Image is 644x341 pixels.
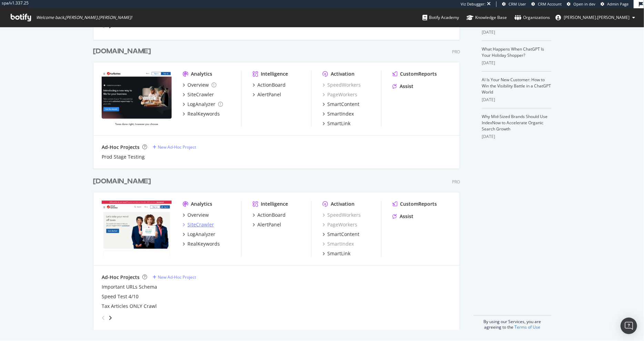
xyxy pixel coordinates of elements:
div: [DATE] [482,60,551,66]
a: Speed Test 4/10 [102,293,139,300]
a: Important URLs Schema [102,284,157,290]
a: [DOMAIN_NAME] [93,177,154,187]
div: Overview [187,212,209,219]
a: Prod Stage Testing [102,153,145,160]
div: SiteCrawler [187,91,214,98]
a: Overview [183,82,216,88]
div: RealKeywords [187,241,220,247]
a: Organizations [514,8,550,27]
div: CustomReports [400,201,437,207]
a: New Ad-Hoc Project [153,144,196,150]
div: Assist [400,213,413,220]
div: SiteCrawler [187,221,214,228]
div: Pro [452,179,460,185]
a: PageWorkers [323,91,357,98]
div: Viz Debugger: [461,1,485,7]
a: SmartContent [323,101,359,108]
div: Assist [400,83,413,90]
a: RealKeywords [183,241,220,247]
a: ActionBoard [253,212,286,219]
a: RealKeywords [183,110,220,117]
a: SmartLink [323,120,350,127]
div: Ad-Hoc Projects [102,274,140,281]
div: SmartContent [327,231,359,238]
div: AlertPanel [257,221,281,228]
a: New Ad-Hoc Project [153,274,196,280]
a: AlertPanel [253,91,281,98]
div: LogAnalyzer [187,101,215,108]
div: Knowledge Base [467,14,507,21]
a: Terms of Use [514,324,540,330]
div: angle-right [108,315,113,321]
span: Open in dev [573,1,595,7]
div: AlertPanel [257,91,281,98]
a: CRM Account [531,1,562,7]
div: SmartLink [327,250,350,257]
img: turbotax.intuit.ca [102,71,172,126]
div: Overview [187,82,209,88]
div: [DOMAIN_NAME] [93,177,151,187]
button: [PERSON_NAME].[PERSON_NAME] [550,12,641,23]
a: PageWorkers [323,221,357,228]
a: Botify Academy [422,8,459,27]
div: New Ad-Hoc Project [158,144,196,150]
div: Ad-Hoc Projects [102,144,140,151]
a: Assist [392,83,413,90]
div: [DOMAIN_NAME] [93,46,151,56]
span: ryan.flanagan [564,14,630,20]
div: Open Intercom Messenger [621,318,637,334]
a: SmartContent [323,231,359,238]
span: Admin Page [607,1,628,7]
div: SmartContent [327,101,359,108]
a: SiteCrawler [183,91,214,98]
a: CRM User [502,1,526,7]
a: Why Mid-Sized Brands Should Use IndexNow to Accelerate Organic Search Growth [482,114,548,132]
div: Pro [452,49,460,55]
a: SpeedWorkers [323,82,361,88]
a: Tax Articles ONLY Crawl [102,303,157,310]
div: SmartLink [327,120,350,127]
div: Intelligence [261,71,288,77]
a: SpeedWorkers [323,212,361,219]
a: What Happens When ChatGPT Is Your Holiday Shopper? [482,46,544,58]
a: AI Is Your New Customer: How to Win the Visibility Battle in a ChatGPT World [482,77,551,95]
div: CustomReports [400,71,437,77]
div: angle-left [99,312,108,323]
a: SmartLink [323,250,350,257]
span: CRM User [509,1,526,7]
div: Intelligence [261,201,288,207]
a: Overview [183,212,209,219]
div: RealKeywords [187,110,220,117]
div: ActionBoard [257,82,286,88]
a: CustomReports [392,201,437,207]
a: CustomReports [392,71,437,77]
div: Organizations [514,14,550,21]
div: Analytics [191,71,212,77]
a: ActionBoard [253,82,286,88]
div: Activation [331,201,355,207]
div: New Ad-Hoc Project [158,274,196,280]
a: LogAnalyzer [183,101,223,108]
span: Welcome back, [PERSON_NAME].[PERSON_NAME] ! [36,15,132,20]
a: SmartIndex [323,241,354,247]
div: By using our Services, you are agreeing to the [473,315,551,330]
a: LogAnalyzer [183,231,215,238]
div: Activation [331,71,355,77]
span: CRM Account [538,1,562,7]
a: Admin Page [601,1,628,7]
a: AlertPanel [253,221,281,228]
div: SmartIndex [327,110,354,117]
a: [DOMAIN_NAME] [93,46,154,56]
a: Assist [392,213,413,220]
div: [DATE] [482,97,551,103]
img: turbotax.intuit.com [102,201,172,256]
a: SiteCrawler [183,221,214,228]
